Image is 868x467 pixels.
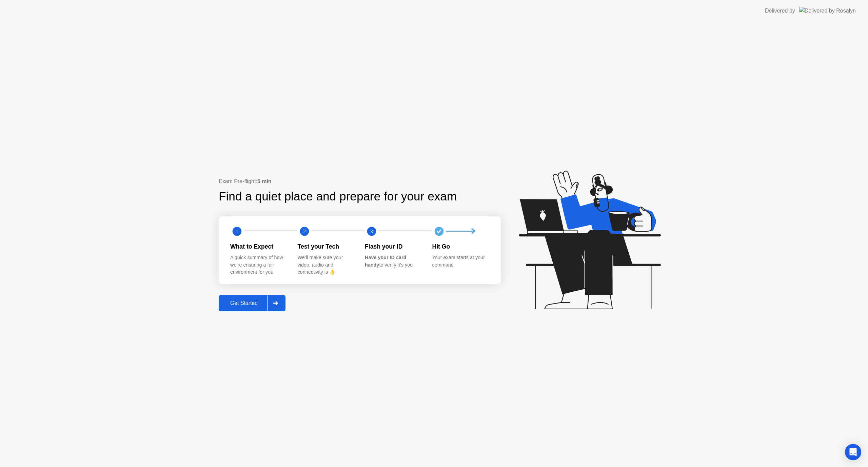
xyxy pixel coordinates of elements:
text: 1 [236,228,238,234]
div: Find a quiet place and prepare for your exam [219,188,458,206]
b: 5 min [257,178,272,184]
text: 2 [303,228,305,234]
text: 3 [370,228,373,234]
div: Delivered by [765,7,795,15]
b: Have your ID card handy [365,255,406,268]
div: Test your Tech [298,242,354,251]
div: Flash your ID [365,242,421,251]
div: Exam Pre-flight: [219,177,501,186]
div: Hit Go [432,242,489,251]
div: Open Intercom Messenger [845,444,861,460]
div: A quick summary of how we’re ensuring a fair environment for you [230,254,287,276]
div: What to Expect [230,242,287,251]
div: Your exam starts at your command [432,254,489,269]
div: to verify it’s you [365,254,421,269]
img: Delivered by Rosalyn [799,7,856,15]
button: Get Started [219,295,285,311]
div: We’ll make sure your video, audio and connectivity is 👌 [298,254,354,276]
div: Get Started [221,300,267,306]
